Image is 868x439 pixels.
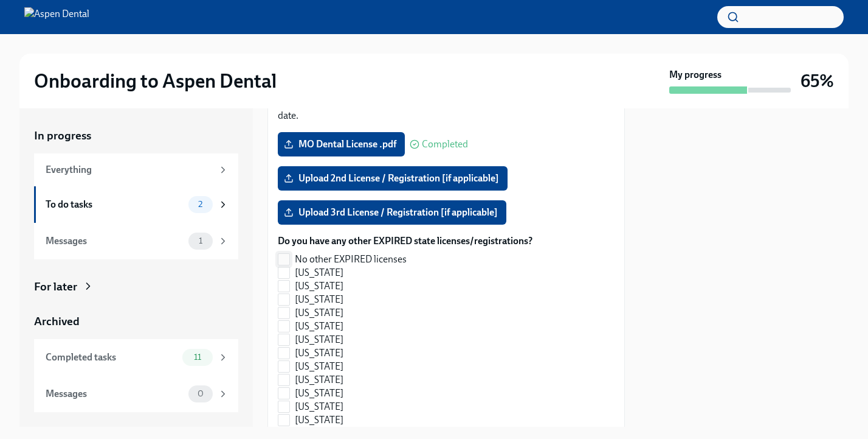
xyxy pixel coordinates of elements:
span: [US_STATE] [295,400,343,413]
label: MO Dental License .pdf [278,132,405,156]
span: [US_STATE] [295,306,343,320]
span: [US_STATE] [295,333,343,346]
span: [US_STATE] [295,360,343,373]
label: Do you have any other EXPIRED state licenses/registrations? [278,234,532,248]
a: To do tasks2 [34,186,238,223]
div: Messages [46,234,184,248]
span: MO Dental License .pdf [286,138,396,150]
div: To do tasks [46,198,184,211]
span: [US_STATE] [295,413,343,427]
span: 2 [191,200,210,209]
a: For later [34,279,238,295]
span: [US_STATE] [295,293,343,306]
p: Please upload a pdf or jpeg of each other active license, that shows its expiration date. [278,96,615,122]
span: No other EXPIRED licenses [295,253,407,266]
span: [US_STATE] [295,373,343,387]
span: [US_STATE] [295,346,343,360]
a: In progress [34,128,238,144]
div: Messages [46,387,184,401]
a: Messages1 [34,223,238,259]
a: Completed tasks11 [34,339,238,376]
span: Completed [422,139,468,149]
div: Completed tasks [46,351,177,364]
label: Upload 3rd License / Registration [if applicable] [278,200,506,225]
h3: 65% [801,70,834,92]
a: Messages0 [34,376,238,412]
span: 1 [191,236,210,245]
h2: Onboarding to Aspen Dental [34,69,277,93]
strong: My progress [669,68,722,82]
div: For later [34,279,77,295]
div: Everything [46,163,213,177]
span: [US_STATE] [295,279,343,293]
label: Upload 2nd License / Registration [if applicable] [278,166,508,191]
a: Archived [34,314,238,329]
span: [US_STATE] [295,320,343,333]
span: 0 [190,389,211,398]
span: Upload 2nd License / Registration [if applicable] [286,172,499,184]
span: Upload 3rd License / Registration [if applicable] [286,206,498,219]
span: [US_STATE] [295,266,343,279]
a: Everything [34,153,238,186]
img: Aspen Dental [24,7,89,27]
span: [US_STATE] [295,387,343,400]
span: 11 [187,353,208,362]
